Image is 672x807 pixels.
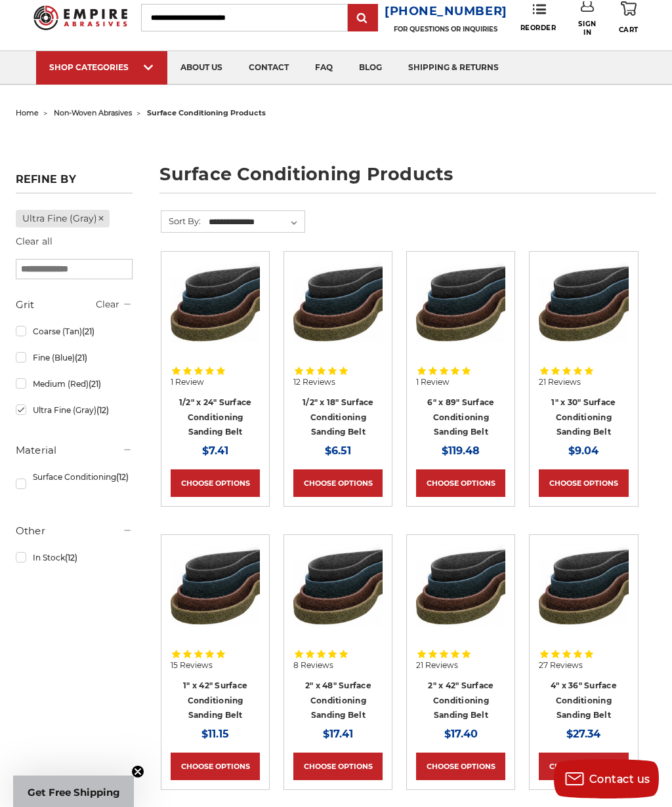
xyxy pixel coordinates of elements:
[303,396,374,435] a: 1/2" x 18" Surface Conditioning Sanding Belt
[551,679,617,718] a: 4" x 36" Surface Conditioning Sanding Belt
[293,468,383,496] a: Choose Options
[325,443,351,456] span: $6.51
[539,260,628,349] img: 1"x30" Surface Conditioning Sanding Belts
[171,468,260,496] a: Choose Options
[179,396,252,435] a: 1/2" x 24" Surface Conditioning Sanding Belt
[16,208,110,226] a: Ultra Fine (Gray)
[416,660,458,668] span: 21 Reviews
[427,396,494,435] a: 6" x 89" Surface Conditioning Sanding Belt
[554,758,659,797] button: Contact us
[385,24,507,32] p: FOR QUESTIONS OR INQUIRIES
[416,543,505,632] img: 2"x42" Surface Conditioning Sanding Belts
[346,50,395,83] a: blog
[65,551,77,561] span: (12)
[416,377,450,385] span: 1 Review
[16,464,133,501] a: Surface Conditioning
[171,260,260,349] img: Surface Conditioning Sanding Belts
[161,210,201,229] label: Sort By:
[159,164,656,192] h1: surface conditioning products
[444,726,478,739] span: $17.40
[171,543,260,632] img: 1"x42" Surface Conditioning Sanding Belts
[202,443,228,456] span: $7.41
[539,468,628,496] a: Choose Options
[589,772,650,784] span: Contact us
[293,377,335,385] span: 12 Reviews
[350,4,376,30] input: Submit
[171,660,213,668] span: 15 Reviews
[428,679,493,718] a: 2" x 42" Surface Conditioning Sanding Belt
[201,726,229,739] span: $11.15
[16,234,52,246] a: Clear all
[539,660,583,668] span: 27 Reviews
[171,377,204,385] span: 1 Review
[131,764,144,777] button: Close teaser
[116,471,129,481] span: (12)
[416,260,505,349] img: 6"x89" Surface Conditioning Sanding Belts
[416,468,505,496] a: Choose Options
[16,522,133,538] h5: Other
[520,22,556,31] span: Reorder
[16,371,133,394] a: Medium (Red)
[293,260,383,349] img: Surface Conditioning Sanding Belts
[551,396,616,435] a: 1" x 30" Surface Conditioning Sanding Belt
[183,679,247,718] a: 1" x 42" Surface Conditioning Sanding Belt
[16,107,39,116] a: home
[293,751,383,779] a: Choose Options
[167,50,236,83] a: about us
[82,325,94,335] span: (21)
[416,751,505,779] a: Choose Options
[75,351,87,361] span: (21)
[13,774,134,807] div: Get Free ShippingClose teaser
[54,107,132,116] a: non-woven abrasives
[28,785,120,797] span: Get Free Shipping
[619,24,639,33] span: Cart
[539,543,628,632] img: 4"x36" Surface Conditioning Sanding Belts
[293,543,383,632] img: 2"x48" Surface Conditioning Sanding Belts
[16,441,133,457] h5: Material
[96,404,109,414] span: (12)
[16,345,133,368] a: Fine (Blue)
[385,1,507,20] a: [PHONE_NUMBER]
[568,443,598,456] span: $9.04
[96,297,119,309] a: Clear
[574,18,601,35] span: Sign In
[16,545,133,568] a: In Stock
[442,443,480,456] span: $119.48
[395,50,512,83] a: shipping & returns
[89,378,101,387] span: (21)
[293,660,333,668] span: 8 Reviews
[207,211,304,231] select: Sort By:
[323,726,353,739] span: $17.41
[566,726,600,739] span: $27.34
[520,2,556,30] a: Reorder
[539,751,628,779] a: Choose Options
[16,397,133,420] a: Ultra Fine (Gray)
[147,107,266,116] span: surface conditioning products
[305,679,371,718] a: 2" x 48" Surface Conditioning Sanding Belt
[16,296,133,311] h5: Grit
[49,61,154,71] div: SHOP CATEGORIES
[236,50,302,83] a: contact
[16,172,133,192] h5: Refine by
[16,319,133,342] a: Coarse (Tan)
[171,751,260,779] a: Choose Options
[302,50,346,83] a: faq
[539,377,581,385] span: 21 Reviews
